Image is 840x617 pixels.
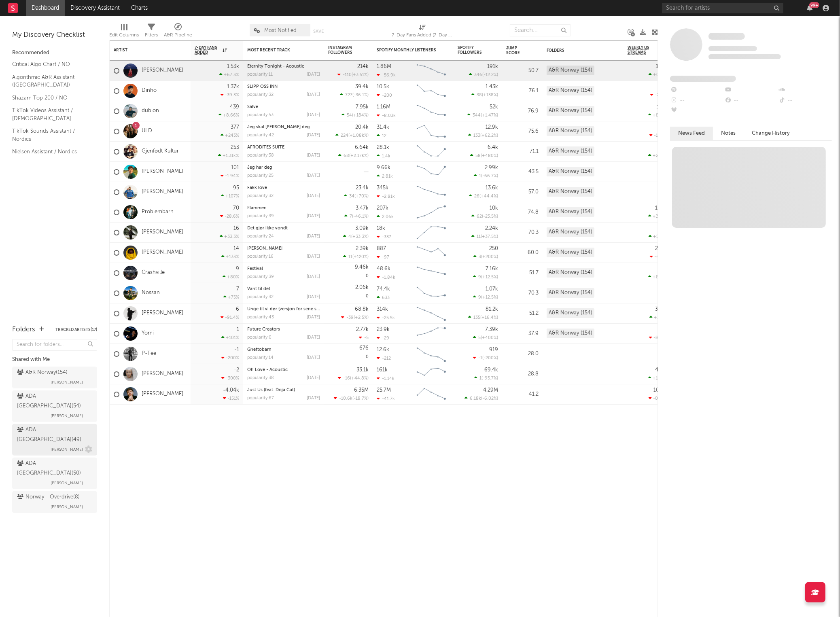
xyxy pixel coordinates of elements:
[350,134,367,138] span: +1.08k %
[231,165,239,170] div: 101
[670,95,724,106] div: --
[142,371,183,377] a: [PERSON_NAME]
[307,234,320,239] div: [DATE]
[145,30,158,40] div: Filters
[247,267,263,271] a: Festival
[649,133,668,138] div: -10.4 %
[109,20,139,44] div: Edit Columns
[357,64,369,69] div: 214k
[335,133,369,138] div: ( )
[307,93,320,97] div: [DATE]
[233,206,239,211] div: 70
[247,153,274,158] div: popularity: 38
[356,185,369,191] div: 23.4k
[142,310,183,317] a: [PERSON_NAME]
[377,84,389,89] div: 10.5k
[220,214,239,219] div: -28.6 %
[12,147,89,156] a: Nielsen Assistant / Nordics
[656,64,668,69] div: 13.7k
[55,328,97,332] button: Tracked Artists(17)
[221,254,239,259] div: +133 %
[547,106,594,116] div: A&R Norway (154)
[233,185,239,191] div: 95
[506,46,526,55] div: Jump Score
[347,113,352,118] span: 54
[377,275,395,280] div: -1.84k
[413,101,450,121] svg: Chart title
[506,187,539,197] div: 57.0
[142,290,160,297] a: Nossan
[341,134,348,138] span: 224
[474,73,482,77] span: 346
[655,206,668,211] div: 1.44k
[342,112,369,118] div: ( )
[142,391,183,398] a: [PERSON_NAME]
[778,95,832,106] div: --
[713,127,744,140] button: Notes
[227,64,239,69] div: 1.53k
[344,193,369,199] div: ( )
[468,133,498,138] div: ( )
[377,174,393,179] div: 2.81k
[547,126,594,136] div: A&R Norway (154)
[264,28,297,33] span: Most Notified
[247,234,274,239] div: popularity: 24
[355,125,369,130] div: 20.4k
[413,223,450,243] svg: Chart title
[247,186,267,190] a: Fakk love
[547,227,594,237] div: A&R Norway (154)
[482,174,497,178] span: -66.7 %
[475,154,481,158] span: 58
[17,459,90,478] div: ADA [GEOGRAPHIC_DATA] ( 50 )
[650,92,668,98] div: -21.7 %
[307,72,320,77] div: [DATE]
[479,174,481,178] span: 1
[377,104,390,110] div: 1.16M
[490,104,498,110] div: 52k
[247,214,274,218] div: popularity: 39
[413,263,450,283] svg: Chart title
[356,104,369,110] div: 7.95k
[470,153,498,158] div: ( )
[377,72,396,78] div: -56.9k
[413,202,450,223] svg: Chart title
[247,226,320,231] div: Det gjør ikke vondt
[413,81,450,101] svg: Chart title
[164,20,192,44] div: A&R Pipeline
[142,249,183,256] a: [PERSON_NAME]
[247,48,308,53] div: Most Recent Track
[247,327,280,332] a: Future Creators
[355,226,369,231] div: 3.09k
[343,73,352,77] span: -110
[482,134,497,138] span: +62.2 %
[337,72,369,77] div: ( )
[649,234,668,239] div: +5.16 %
[12,424,97,456] a: ADA [GEOGRAPHIC_DATA](49)[PERSON_NAME]
[482,235,497,239] span: +37.5 %
[650,254,668,259] div: -4.71 %
[484,73,497,77] span: -12.2 %
[356,194,367,199] span: +70 %
[247,113,274,117] div: popularity: 53
[247,133,274,138] div: popularity: 42
[807,5,812,11] button: 99+
[17,425,90,445] div: ADA [GEOGRAPHIC_DATA] ( 49 )
[547,86,594,95] div: A&R Norway (154)
[377,226,385,231] div: 18k
[142,209,174,216] a: Problembarn
[307,113,320,117] div: [DATE]
[12,491,97,513] a: Norway - Overdrive(8)[PERSON_NAME]
[247,246,320,251] div: Løper
[413,182,450,202] svg: Chart title
[355,265,369,270] div: 9.46k
[247,186,320,190] div: Fakk love
[724,85,778,95] div: --
[670,85,724,95] div: --
[482,255,497,259] span: +200 %
[477,93,482,98] span: 38
[477,235,481,239] span: 11
[247,267,320,271] div: Festival
[655,246,668,251] div: 23.6k
[506,86,539,96] div: 76.1
[12,30,97,40] div: My Discovery Checklist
